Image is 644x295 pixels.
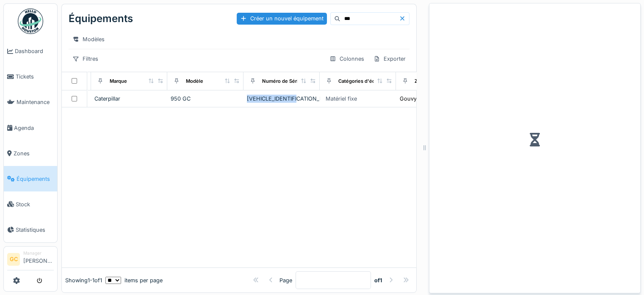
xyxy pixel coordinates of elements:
[400,95,417,103] div: Gouvy
[262,78,301,85] div: Numéro de Série
[4,39,57,64] a: Dashboard
[18,8,43,34] img: Badge_color-CXgf-gQk.svg
[374,276,382,284] strong: of 1
[69,53,102,65] div: Filtres
[4,64,57,90] a: Tickets
[23,250,54,268] li: [PERSON_NAME]
[338,78,397,85] div: Catégories d'équipement
[4,140,57,166] a: Zones
[4,90,57,115] a: Maintenance
[4,191,57,217] a: Stock
[14,149,54,157] span: Zones
[370,53,409,65] div: Exporter
[4,166,57,191] a: Équipements
[23,250,54,256] div: Manager
[4,217,57,242] a: Statistiques
[94,95,164,103] div: Caterpillar
[110,78,127,85] div: Marque
[415,78,426,85] div: Zone
[69,33,108,45] div: Modèles
[15,47,54,55] span: Dashboard
[4,115,57,140] a: Agenda
[326,95,357,103] div: Matériel fixe
[7,250,54,270] a: GC Manager[PERSON_NAME]
[171,95,240,103] div: 950 GC
[7,253,20,266] li: GC
[16,226,54,234] span: Statistiques
[105,276,163,284] div: items per page
[326,53,368,65] div: Colonnes
[186,78,203,85] div: Modèle
[69,8,133,30] div: Équipements
[279,276,292,284] div: Page
[17,175,54,183] span: Équipements
[65,276,102,284] div: Showing 1 - 1 of 1
[16,200,54,208] span: Stock
[237,13,327,24] div: Créer un nouvel équipement
[14,124,54,132] span: Agenda
[247,95,316,103] div: [VEHICLE_IDENTIFICATION_NUMBER]
[16,73,54,81] span: Tickets
[17,98,54,106] span: Maintenance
